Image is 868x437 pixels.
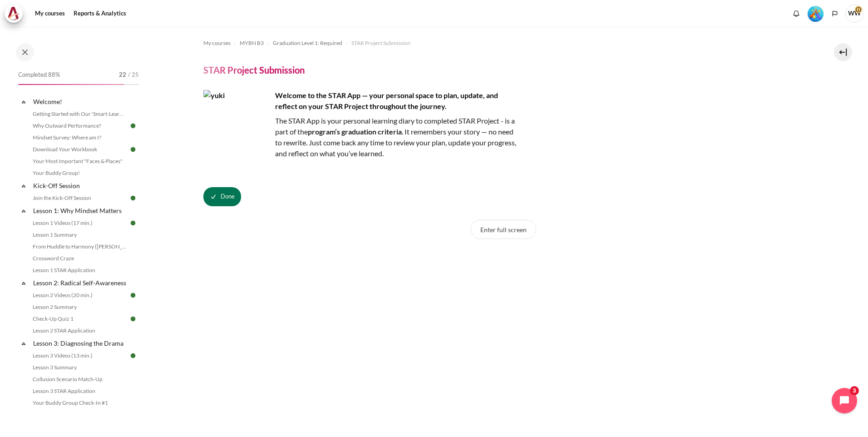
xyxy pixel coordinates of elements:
[203,64,305,76] h4: STAR Project Submission
[19,411,28,420] span: Collapse
[70,5,129,23] a: Reports & Analytics
[351,38,410,49] a: STAR Project Submission
[30,144,129,155] a: Download Your Workbook
[129,122,137,130] img: Done
[19,181,28,190] span: Collapse
[804,5,827,22] a: Level #5
[203,187,241,206] button: STAR Project Submission is marked by api seac as done. Press to undo.
[129,145,137,154] img: Done
[273,38,342,49] a: Graduation Level 1: Required
[30,156,129,167] a: Your Most Important "Faces & Places"
[129,315,137,323] img: Done
[30,350,129,361] a: Lesson 3 Videos (13 min.)
[32,409,129,422] a: Lesson 4: Transforming Conflict
[203,39,231,47] span: My courses
[128,70,139,79] span: / 25
[30,302,129,313] a: Lesson 2 Summary
[845,5,863,23] a: User menu
[119,70,126,79] span: 22
[30,132,129,143] a: Mindset Survey: Where am I?
[203,38,231,49] a: My courses
[19,206,28,215] span: Collapse
[203,115,521,159] p: The STAR App is your personal learning diary to completed STAR Project - is a part of the . It re...
[129,291,137,299] img: Done
[203,90,271,158] img: yuki
[308,127,402,136] strong: program’s graduation criteria
[828,7,842,20] button: Languages
[471,220,536,239] button: Enter full screen
[32,179,129,192] a: Kick-Off Session
[32,5,68,23] a: My courses
[808,5,824,22] div: Level #5
[273,39,342,47] span: Graduation Level 1: Required
[30,290,129,301] a: Lesson 2 Videos (20 min.)
[30,253,129,264] a: Crossword Craze
[240,38,264,49] a: MYBN B3
[129,194,137,202] img: Done
[351,39,410,47] span: STAR Project Submission
[30,397,129,408] a: Your Buddy Group Check-In #1
[30,325,129,336] a: Lesson 2 STAR Application
[32,95,129,108] a: Welcome!
[30,362,129,373] a: Lesson 3 Summary
[203,36,804,50] nav: Navigation bar
[30,193,129,204] a: Join the Kick-Off Session
[789,7,803,20] div: Show notification window with no new notifications
[32,337,129,349] a: Lesson 3: Diagnosing the Drama
[203,90,521,112] h4: Welcome to the STAR App — your personal space to plan, update, and reflect on your STAR Project t...
[30,313,129,324] a: Check-Up Quiz 1
[808,6,824,22] img: Level #5
[221,192,235,201] span: Done
[30,386,129,397] a: Lesson 3 STAR Application
[19,278,28,288] span: Collapse
[32,204,129,217] a: Lesson 1: Why Mindset Matters
[30,218,129,228] a: Lesson 1 Videos (17 min.)
[30,374,129,385] a: Collusion Scenario Match-Up
[845,5,863,23] span: WW
[18,70,60,79] span: Completed 88%
[30,265,129,276] a: Lesson 1 STAR Application
[30,229,129,240] a: Lesson 1 Summary
[5,5,27,23] a: Architeck Architeck
[129,219,137,227] img: Done
[19,97,28,106] span: Collapse
[18,84,124,85] div: 88%
[30,168,129,179] a: Your Buddy Group!
[30,241,129,252] a: From Huddle to Harmony ([PERSON_NAME]'s Story)
[30,120,129,131] a: Why Outward Performance?
[240,39,264,47] span: MYBN B3
[19,339,28,348] span: Collapse
[32,277,129,289] a: Lesson 2: Radical Self-Awareness
[7,7,20,20] img: Architeck
[30,109,129,119] a: Getting Started with Our 'Smart-Learning' Platform
[129,352,137,360] img: Done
